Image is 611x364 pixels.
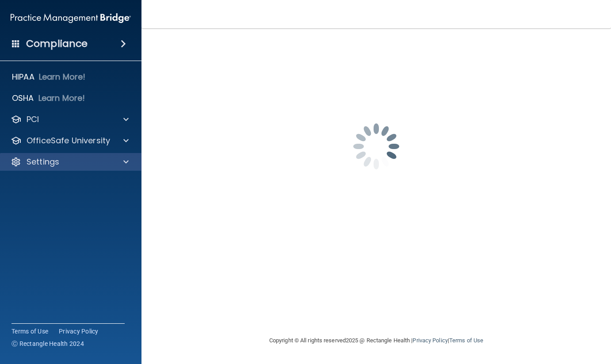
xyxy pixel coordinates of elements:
[39,72,86,82] p: Learn More!
[332,102,420,191] img: spinner.e123f6fc.gif
[458,301,600,337] iframe: Drift Widget Chat Controller
[27,114,39,125] p: PCI
[11,114,129,125] a: PCI
[12,93,34,103] p: OSHA
[27,135,110,146] p: OfficeSafe University
[38,93,85,103] p: Learn More!
[215,326,538,355] div: Copyright © All rights reserved 2025 @ Rectangle Health | |
[11,157,129,167] a: Settings
[449,337,483,344] a: Terms of Use
[11,9,131,27] img: PMB logo
[11,339,84,348] span: Ⓒ Rectangle Health 2024
[11,327,48,336] a: Terms of Use
[27,157,59,167] p: Settings
[11,135,129,146] a: OfficeSafe University
[59,327,99,336] a: Privacy Policy
[26,38,88,50] h4: Compliance
[12,72,34,82] p: HIPAA
[412,337,447,344] a: Privacy Policy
